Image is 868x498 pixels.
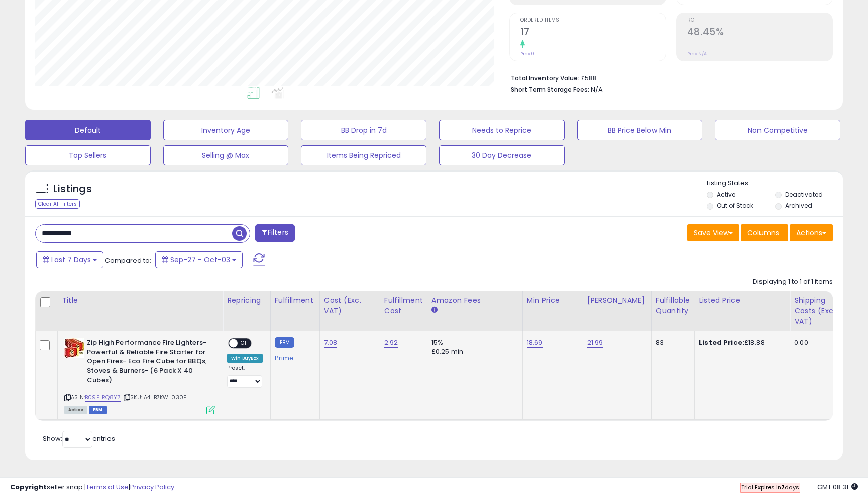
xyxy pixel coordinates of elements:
span: | SKU: A4-B7KW-030E [122,393,186,401]
div: Cost (Exc. VAT) [324,295,376,316]
label: Archived [785,201,812,210]
div: Amazon Fees [431,295,518,306]
p: Listing States: [707,179,842,188]
button: BB Drop in 7d [301,120,426,140]
img: 51Em69DDEsL._SL40_.jpg [64,338,84,358]
div: ASIN: [64,338,215,413]
button: Needs to Reprice [439,120,565,140]
a: 18.69 [527,338,543,348]
b: 7 [781,483,785,491]
span: ROI [687,18,832,23]
button: Save View [687,224,739,241]
button: Selling @ Max [163,145,289,165]
span: Sep-27 - Oct-03 [170,255,230,265]
span: N/A [591,85,603,94]
div: Fulfillment Cost [384,295,423,316]
span: Show: entries [43,434,115,443]
div: Fulfillment [275,295,315,306]
div: Shipping Costs (Exc. VAT) [794,295,846,327]
a: Privacy Policy [130,482,174,492]
div: Fulfillable Quantity [656,295,690,316]
a: B09FLRQ8Y7 [85,393,121,402]
a: 7.08 [324,338,338,348]
button: Last 7 Days [36,251,103,268]
div: Title [62,295,219,306]
button: Filters [255,224,294,242]
button: Top Sellers [25,145,151,165]
div: Displaying 1 to 1 of 1 items [753,277,833,287]
label: Deactivated [785,190,823,199]
div: 83 [656,338,687,347]
button: Actions [790,224,833,241]
div: £18.88 [699,338,782,347]
div: 0.00 [794,338,842,347]
div: Min Price [527,295,579,306]
a: 2.92 [384,338,398,348]
h2: 48.45% [687,26,832,40]
div: Clear All Filters [35,199,80,209]
button: 30 Day Decrease [439,145,565,165]
b: Total Inventory Value: [511,74,579,82]
h5: Listings [53,182,92,196]
li: £588 [511,71,825,83]
a: 21.99 [587,338,603,348]
span: 2025-10-11 08:31 GMT [817,482,858,492]
div: Preset: [227,365,263,388]
b: Listed Price: [699,338,744,347]
div: Prime [275,350,312,362]
small: Amazon Fees. [431,306,438,315]
small: Prev: N/A [687,51,707,57]
div: Listed Price [699,295,786,306]
h2: 17 [520,26,666,40]
a: Terms of Use [86,482,129,492]
span: Columns [747,228,779,238]
div: 15% [431,338,515,347]
div: Win BuyBox [227,354,263,363]
b: Short Term Storage Fees: [511,85,589,94]
span: Compared to: [105,256,151,265]
span: Trial Expires in days [741,483,799,491]
span: OFF [238,339,254,348]
label: Out of Stock [717,201,753,210]
strong: Copyright [10,482,47,492]
button: Columns [741,224,788,241]
small: Prev: 0 [520,51,534,57]
button: Default [25,120,151,140]
div: £0.25 min [431,347,515,356]
button: Sep-27 - Oct-03 [155,251,243,268]
span: Last 7 Days [51,255,91,265]
span: Ordered Items [520,18,666,23]
span: FBM [89,406,107,414]
button: Non Competitive [715,120,840,140]
div: [PERSON_NAME] [587,295,647,306]
div: Repricing [227,295,266,306]
b: Zip High Performance Fire Lighters- Powerful & Reliable Fire Starter for Open Fires- Eco Fire Cub... [87,338,209,388]
label: Active [717,190,735,199]
span: All listings currently available for purchase on Amazon [64,406,87,414]
small: FBM [275,337,294,348]
button: BB Price Below Min [577,120,703,140]
div: seller snap | | [10,483,174,492]
button: Inventory Age [163,120,289,140]
button: Items Being Repriced [301,145,426,165]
